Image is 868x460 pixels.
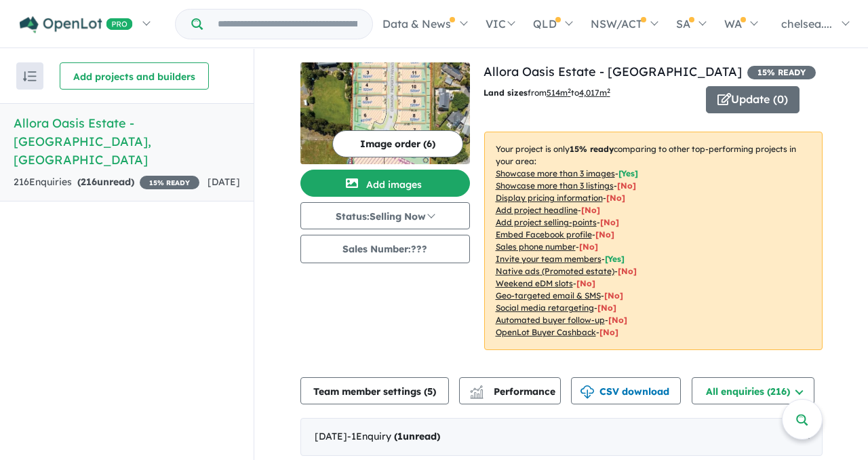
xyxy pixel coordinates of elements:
button: Sales Number:??? [300,235,470,263]
input: Try estate name, suburb, builder or developer [205,9,370,39]
u: Native ads (Promoted estate) [496,266,614,276]
u: Social media retargeting [496,303,594,313]
span: [DATE] [208,176,240,188]
u: Automated buyer follow-up [496,315,605,325]
u: Add project headline [496,205,578,215]
button: Team member settings (5) [300,377,449,404]
u: Add project selling-points [496,217,597,227]
span: to [571,88,610,98]
span: [No] [604,290,623,301]
span: 15 % READY [140,176,199,189]
u: Invite your team members [496,254,601,264]
u: 4,017 m [579,88,610,98]
button: Update (0) [706,86,800,113]
span: [No] [608,315,627,325]
sup: 2 [607,87,610,94]
span: [No] [597,303,616,313]
u: Display pricing information [496,193,603,203]
u: Showcase more than 3 images [496,168,615,178]
span: - 1 Enquir y [347,430,440,442]
span: [ No ] [579,242,598,252]
img: sort.svg [23,71,37,81]
span: Performance [472,385,555,398]
strong: ( unread) [394,430,440,442]
span: 15 % READY [747,66,816,79]
span: [ No ] [606,193,625,203]
div: 216 Enquir ies [14,174,199,191]
img: Allora Oasis Estate - Ferntree Gully [300,62,470,164]
button: All enquiries (216) [692,377,814,404]
u: Geo-targeted email & SMS [496,290,601,301]
span: [No] [576,278,595,288]
u: Sales phone number [496,242,576,252]
u: OpenLot Buyer Cashback [496,327,596,337]
img: bar-chart.svg [470,389,484,398]
p: Your project is only comparing to other top-performing projects in your area: - - - - - - - - - -... [484,132,823,350]
h5: Allora Oasis Estate - [GEOGRAPHIC_DATA] , [GEOGRAPHIC_DATA] [14,114,240,169]
b: 15 % ready [570,144,614,154]
button: Add images [300,170,470,197]
span: [ Yes ] [605,254,625,264]
span: [No] [599,327,618,337]
span: [No] [618,266,637,276]
img: download icon [580,385,594,399]
span: chelsea.... [781,17,832,31]
span: [ No ] [581,205,600,215]
strong: ( unread) [77,176,134,188]
span: 216 [81,176,97,188]
button: Image order (6) [332,130,463,157]
span: [ No ] [595,229,614,239]
a: Allora Oasis Estate - [GEOGRAPHIC_DATA] [484,64,742,79]
button: Status:Selling Now [300,202,470,229]
u: 514 m [547,88,571,98]
u: Weekend eDM slots [496,278,573,288]
span: [ Yes ] [618,168,638,178]
span: 5 [427,385,433,398]
span: [ No ] [617,180,636,191]
img: Openlot PRO Logo White [20,16,133,33]
u: Showcase more than 3 listings [496,180,614,191]
button: Performance [459,377,561,404]
div: [DATE] [300,418,823,456]
button: Add projects and builders [60,62,209,90]
p: from [484,86,696,100]
button: CSV download [571,377,681,404]
u: Embed Facebook profile [496,229,592,239]
sup: 2 [568,87,571,94]
b: Land sizes [484,88,528,98]
img: line-chart.svg [470,385,482,393]
span: 1 [397,430,403,442]
span: [ No ] [600,217,619,227]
